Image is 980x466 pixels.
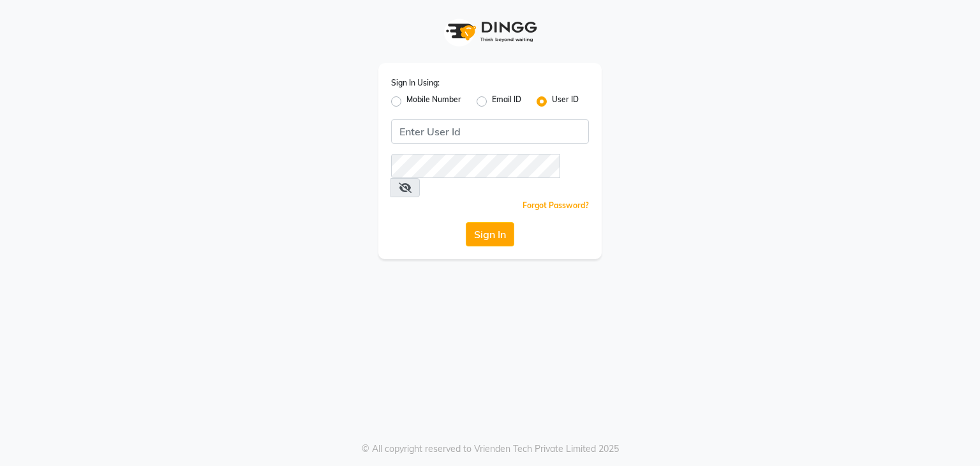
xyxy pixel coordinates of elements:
[391,154,560,178] input: Username
[391,77,440,89] label: Sign In Using:
[406,94,461,109] label: Mobile Number
[391,119,589,144] input: Username
[439,13,541,50] img: logo1.svg
[492,94,521,109] label: Email ID
[466,222,514,246] button: Sign In
[552,94,579,109] label: User ID
[523,200,589,210] a: Forgot Password?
